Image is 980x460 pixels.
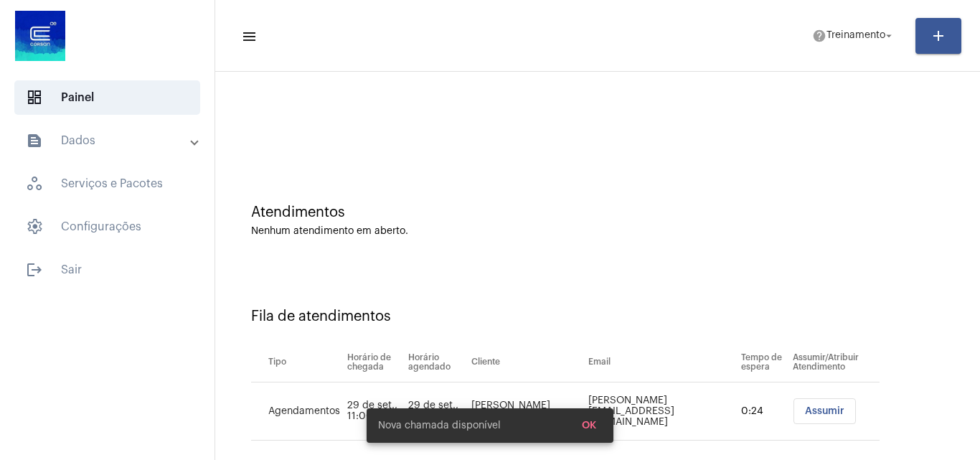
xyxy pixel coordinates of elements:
[793,398,856,424] button: Assumir
[468,382,585,441] td: [PERSON_NAME] [PERSON_NAME]
[241,28,255,45] mat-icon: sidenav icon
[26,132,43,149] mat-icon: sidenav icon
[11,7,69,65] img: d4669ae0-8c07-2337-4f67-34b0df7f5ae4.jpeg
[9,123,215,158] mat-expansion-panel-header: sidenav iconDados
[251,309,944,324] div: Fila de atendimentos
[14,80,200,115] span: Painel
[344,342,405,382] th: Horário de chegada
[582,421,596,431] span: OK
[468,342,585,382] th: Cliente
[585,382,738,441] td: [PERSON_NAME][EMAIL_ADDRESS][DOMAIN_NAME]
[14,166,200,201] span: Serviços e Pacotes
[585,342,738,382] th: Email
[738,382,790,441] td: 0:24
[26,261,43,278] mat-icon: sidenav icon
[804,22,904,50] button: Treinamento
[738,342,790,382] th: Tempo de espera
[26,89,43,106] span: sidenav icon
[14,253,200,287] span: Sair
[793,398,880,424] mat-chip-list: selection
[805,406,844,416] span: Assumir
[882,29,895,42] mat-icon: arrow_drop_down
[378,418,501,433] span: Nova chamada disponível
[930,27,947,44] mat-icon: add
[344,382,405,441] td: 29 de set., 11:00
[251,226,944,237] div: Nenhum atendimento em aberto.
[251,342,344,382] th: Tipo
[14,210,200,244] span: Configurações
[26,132,192,149] mat-panel-title: Dados
[812,29,826,43] mat-icon: help
[405,342,468,382] th: Horário agendado
[570,413,608,438] button: OK
[826,31,885,41] span: Treinamento
[251,382,344,441] td: Agendamentos
[26,218,43,235] span: sidenav icon
[405,382,468,441] td: 29 de set., 11:00
[26,175,43,192] span: sidenav icon
[789,342,880,382] th: Assumir/Atribuir Atendimento
[251,205,944,220] div: Atendimentos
